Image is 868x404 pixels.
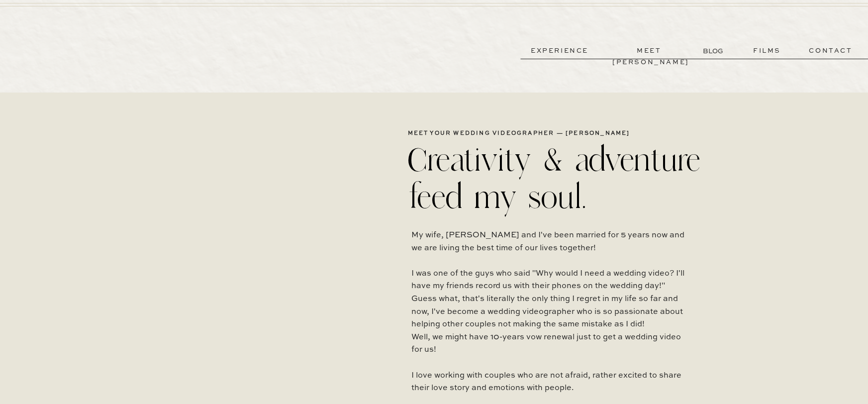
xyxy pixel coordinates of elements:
[703,46,725,56] a: BLOG
[795,45,867,57] a: contact
[743,45,791,57] a: films
[612,45,686,57] a: meet [PERSON_NAME]
[408,141,709,213] h2: Creativity & adventure feed my soul.
[523,45,596,57] a: experience
[408,131,630,136] b: meet your wedding videographer — [PERSON_NAME]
